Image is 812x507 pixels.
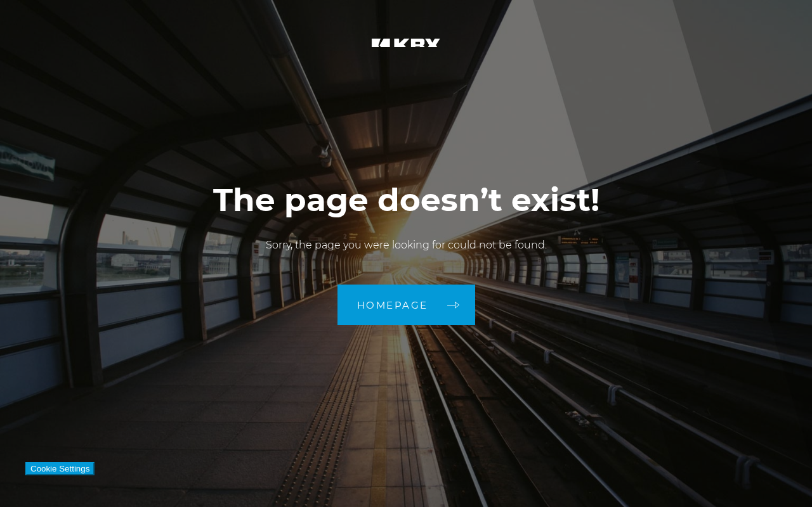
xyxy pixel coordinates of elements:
[213,182,599,219] h1: The page doesn’t exist!
[749,446,812,507] iframe: Chat Widget
[357,300,428,310] span: Homepage
[25,462,95,475] button: Cookie Settings
[213,238,599,253] p: Sorry, the page you were looking for could not be found.
[358,25,454,81] img: kbx logo
[337,285,475,325] a: Homepage arrow arrow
